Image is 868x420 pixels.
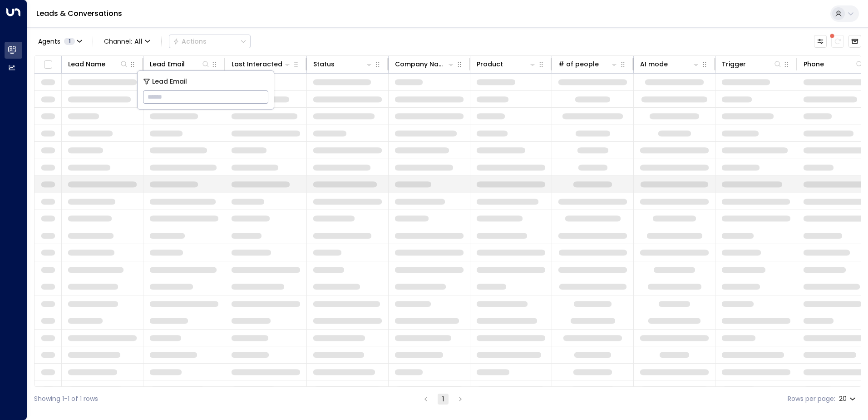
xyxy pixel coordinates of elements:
[831,35,844,48] span: There are new threads available. Refresh the grid to view the latest updates.
[313,59,374,70] div: Status
[788,394,835,404] label: Rows per page:
[68,59,128,70] div: Lead Name
[38,38,60,45] span: Agents
[134,38,143,45] span: All
[232,59,282,70] div: Last Interacted
[804,59,824,70] div: Phone
[152,76,187,87] span: Lead Email
[36,8,122,19] a: Leads & Conversations
[150,59,210,70] div: Lead Email
[722,59,746,70] div: Trigger
[150,59,185,70] div: Lead Email
[848,35,861,48] button: Archived Leads
[313,59,335,70] div: Status
[34,35,85,48] button: Agents1
[558,59,619,70] div: # of people
[169,35,251,48] button: Actions
[420,393,466,405] nav: pagination navigation
[640,59,668,70] div: AI mode
[395,59,455,70] div: Company Name
[477,59,537,70] div: Product
[558,59,599,70] div: # of people
[169,35,251,48] div: Button group with a nested menu
[173,37,207,45] div: Actions
[395,59,446,70] div: Company Name
[839,392,858,405] div: 20
[722,59,782,70] div: Trigger
[640,59,700,70] div: AI mode
[814,35,827,48] button: Customize
[68,59,105,70] div: Lead Name
[477,59,503,70] div: Product
[100,35,154,48] span: Channel:
[64,38,75,45] span: 1
[804,59,864,70] div: Phone
[438,394,449,405] button: page 1
[232,59,292,70] div: Last Interacted
[34,394,98,404] div: Showing 1-1 of 1 rows
[100,35,154,48] button: Channel:All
